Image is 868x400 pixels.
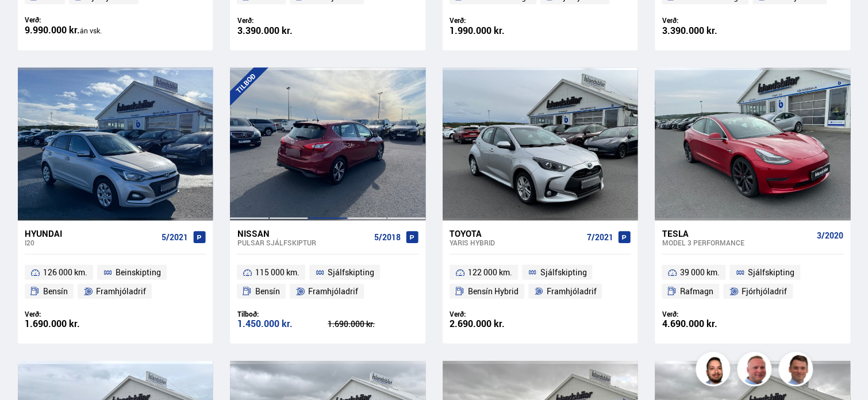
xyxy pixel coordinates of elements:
span: án vsk. [80,26,102,35]
div: Verð: [662,16,752,25]
span: Bensín Hybrid [468,284,519,298]
span: 122 000 km. [468,266,512,279]
span: 5/2018 [374,233,401,242]
a: Tesla Model 3 PERFORMANCE 3/2020 39 000 km. Sjálfskipting Rafmagn Fjórhjóladrif Verð: 4.690.000 kr. [655,221,850,344]
div: 2.690.000 kr. [450,319,540,329]
div: Tilboð: [237,310,328,318]
div: Nissan [237,228,369,239]
div: 1.450.000 kr. [237,319,328,329]
span: 7/2021 [586,233,613,242]
div: 3.390.000 kr. [662,26,752,36]
div: Verð: [237,16,328,25]
span: Sjálfskipting [748,266,794,279]
span: Framhjóladrif [308,284,358,298]
div: Yaris HYBRID [450,239,582,247]
div: 1.690.000 kr. [25,319,116,329]
div: 1.990.000 kr. [450,26,540,36]
span: Fjórhjóladrif [742,284,787,298]
span: Bensín [43,284,68,298]
span: Framhjóladrif [546,284,596,298]
div: 3.390.000 kr. [237,26,328,36]
img: FbJEzSuNWCJXmdc-.webp [780,353,815,388]
span: Rafmagn [680,284,713,298]
span: 126 000 km. [43,266,87,279]
span: Beinskipting [116,266,161,279]
span: 3/2020 [817,231,843,240]
div: i20 [25,239,157,247]
span: 39 000 km. [680,266,720,279]
img: nhp88E3Fdnt1Opn2.png [697,353,732,388]
div: Hyundai [25,228,157,239]
a: Toyota Yaris HYBRID 7/2021 122 000 km. Sjálfskipting Bensín Hybrid Framhjóladrif Verð: 2.690.000 kr. [443,221,637,344]
div: Verð: [662,310,752,318]
div: 4.690.000 kr. [662,319,752,329]
div: Model 3 PERFORMANCE [662,239,812,247]
div: Verð: [25,16,116,24]
img: siFngHWaQ9KaOqBr.png [739,353,773,388]
div: 1.690.000 kr. [328,320,418,328]
div: Pulsar SJÁLFSKIPTUR [237,239,369,247]
span: 115 000 km. [255,266,299,279]
div: Verð: [450,16,540,25]
a: Nissan Pulsar SJÁLFSKIPTUR 5/2018 115 000 km. Sjálfskipting Bensín Framhjóladrif Tilboð: 1.450.00... [230,221,425,344]
button: Opna LiveChat spjallviðmót [9,5,44,39]
div: 9.990.000 kr. [25,25,116,36]
a: Hyundai i20 5/2021 126 000 km. Beinskipting Bensín Framhjóladrif Verð: 1.690.000 kr. [18,221,213,344]
span: Sjálfskipting [540,266,586,279]
div: Toyota [450,228,582,239]
div: Tesla [662,228,812,239]
div: Verð: [25,310,116,318]
span: 5/2021 [162,233,188,242]
span: Sjálfskipting [328,266,374,279]
span: Bensín [255,284,280,298]
span: Framhjóladrif [96,284,146,298]
div: Verð: [450,310,540,318]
